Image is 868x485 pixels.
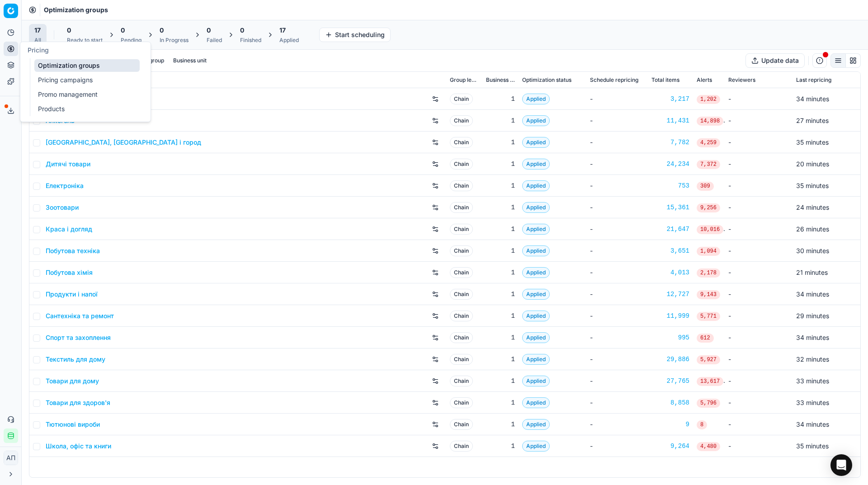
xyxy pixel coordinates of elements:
[796,117,829,124] span: 27 minutes
[586,175,648,197] td: -
[450,419,473,430] span: Chain
[450,289,473,300] span: Chain
[651,398,689,407] div: 8,858
[651,377,689,386] div: 27,765
[651,160,689,169] a: 24,234
[796,182,829,189] span: 35 minutes
[486,94,515,104] div: 1
[796,377,829,385] span: 33 minutes
[651,333,689,342] div: 995
[651,225,689,234] div: 21,647
[697,312,720,321] span: 5,771
[46,311,114,320] a: Сантехніка та ремонт
[586,262,648,283] td: -
[46,355,105,364] a: Текстиль для дому
[34,26,41,35] span: 17
[67,26,71,35] span: 0
[46,138,201,147] a: [GEOGRAPHIC_DATA], [GEOGRAPHIC_DATA] і город
[796,290,829,298] span: 34 minutes
[28,46,49,54] span: Pricing
[522,202,550,213] span: Applied
[725,435,793,457] td: -
[34,74,140,86] a: Pricing campaigns
[34,88,140,101] a: Promo management
[586,218,648,240] td: -
[697,247,720,256] span: 1,094
[46,420,100,429] a: Тютюнові вироби
[725,153,793,175] td: -
[586,132,648,153] td: -
[450,94,473,104] span: Chain
[46,160,90,169] a: Дитячі товари
[796,268,828,276] span: 21 minutes
[651,420,689,429] a: 9
[651,268,689,277] a: 4,013
[697,160,720,169] span: 7,372
[486,377,515,386] div: 1
[486,246,515,255] div: 1
[725,218,793,240] td: -
[450,267,473,278] span: Chain
[796,420,829,428] span: 34 minutes
[46,377,99,386] a: Товари для дому
[4,451,18,465] span: АП
[522,397,550,408] span: Applied
[160,37,189,44] div: In Progress
[586,305,648,327] td: -
[586,240,648,262] td: -
[319,28,391,42] button: Start scheduling
[725,262,793,283] td: -
[697,334,714,343] span: 612
[586,435,648,457] td: -
[450,332,473,343] span: Chain
[586,327,648,348] td: -
[745,53,805,68] button: Update data
[207,37,222,44] div: Failed
[651,442,689,451] a: 9,264
[46,225,92,234] a: Краса і догляд
[796,160,829,168] span: 20 minutes
[651,311,689,320] a: 11,999
[67,37,103,44] div: Ready to start
[522,137,550,148] span: Applied
[796,442,829,450] span: 35 minutes
[207,26,211,35] span: 0
[46,268,93,277] a: Побутова хімія
[651,181,689,190] a: 753
[450,441,473,452] span: Chain
[586,283,648,305] td: -
[796,95,829,103] span: 34 minutes
[725,414,793,435] td: -
[697,290,720,299] span: 9,143
[725,392,793,414] td: -
[522,115,550,126] span: Applied
[279,26,286,35] span: 17
[796,355,829,363] span: 32 minutes
[830,454,852,476] div: Open Intercom Messenger
[796,203,829,211] span: 24 minutes
[697,442,720,451] span: 4,480
[450,354,473,365] span: Chain
[725,175,793,197] td: -
[586,414,648,435] td: -
[486,442,515,451] div: 1
[796,399,829,406] span: 33 minutes
[522,76,571,84] span: Optimization status
[651,246,689,255] a: 3,651
[728,76,755,84] span: Reviewers
[697,117,723,126] span: 14,898
[651,116,689,125] a: 11,431
[46,442,111,451] a: Школа, офіс та книги
[46,398,110,407] a: Товари для здоров'я
[697,420,707,429] span: 8
[586,370,648,392] td: -
[522,289,550,300] span: Applied
[522,245,550,256] span: Applied
[697,76,712,84] span: Alerts
[450,137,473,148] span: Chain
[796,225,829,233] span: 26 minutes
